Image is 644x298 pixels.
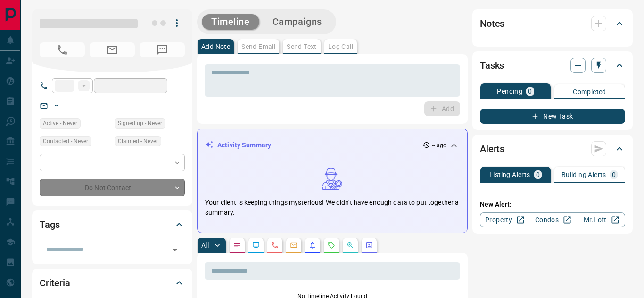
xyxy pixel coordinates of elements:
[118,137,158,146] span: Claimed - Never
[217,140,271,150] p: Activity Summary
[573,89,606,95] p: Completed
[561,171,606,178] p: Building Alerts
[489,171,530,178] p: Listing Alerts
[480,12,625,35] div: Notes
[40,217,59,232] h2: Tags
[480,58,504,73] h2: Tasks
[328,242,335,249] svg: Requests
[432,141,446,150] p: -- ago
[309,242,316,249] svg: Listing Alerts
[480,137,625,160] div: Alerts
[536,171,540,178] p: 0
[252,242,260,249] svg: Lead Browsing Activity
[201,43,230,50] p: Add Note
[271,242,279,249] svg: Calls
[140,42,185,57] span: No Number
[290,242,297,249] svg: Emails
[480,200,625,209] p: New Alert:
[40,42,85,57] span: No Number
[480,54,625,77] div: Tasks
[497,88,522,95] p: Pending
[528,212,577,227] a: Condos
[55,102,58,109] a: --
[612,171,616,178] p: 0
[40,213,185,236] div: Tags
[480,141,504,156] h2: Alerts
[205,137,460,154] div: Activity Summary-- ago
[480,16,504,31] h2: Notes
[201,242,209,249] p: All
[577,212,625,227] a: Mr.Loft
[480,212,528,227] a: Property
[347,242,354,249] svg: Opportunities
[43,137,88,146] span: Contacted - Never
[40,272,185,294] div: Criteria
[90,42,135,57] span: No Email
[365,242,373,249] svg: Agent Actions
[40,179,185,196] div: Do Not Contact
[202,14,259,30] button: Timeline
[43,119,77,128] span: Active - Never
[205,198,460,217] p: Your client is keeping things mysterious! We didn't have enough data to put together a summary.
[40,275,70,290] h2: Criteria
[263,14,331,30] button: Campaigns
[233,242,241,249] svg: Notes
[528,88,532,95] p: 0
[480,109,625,124] button: New Task
[118,119,162,128] span: Signed up - Never
[168,243,182,257] button: Open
